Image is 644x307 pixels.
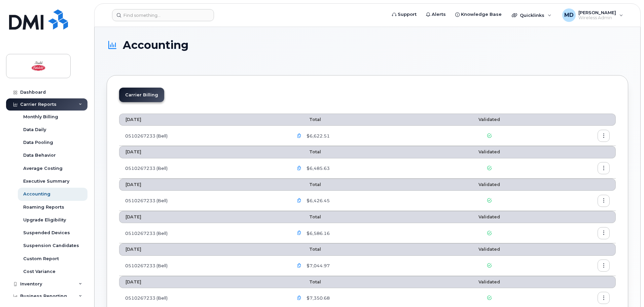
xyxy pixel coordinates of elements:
[305,295,330,301] span: $7,350.68
[119,276,287,288] th: [DATE]
[437,276,541,288] th: Validated
[119,179,287,191] th: [DATE]
[293,149,321,154] span: Total
[437,114,541,126] th: Validated
[305,263,330,269] span: $7,044.97
[305,133,330,139] span: $6,622.51
[119,114,287,126] th: [DATE]
[119,126,287,146] td: 0510267233 (Bell)
[119,146,287,158] th: [DATE]
[293,214,321,219] span: Total
[293,182,321,187] span: Total
[119,256,287,276] td: 0510267233 (Bell)
[437,211,541,223] th: Validated
[293,117,321,122] span: Total
[437,179,541,191] th: Validated
[305,197,330,204] span: $6,426.45
[305,165,330,172] span: $6,485.63
[119,211,287,223] th: [DATE]
[119,243,287,255] th: [DATE]
[123,39,188,51] span: Accounting
[293,247,321,252] span: Total
[119,191,287,211] td: 0510267233 (Bell)
[437,243,541,255] th: Validated
[305,230,330,237] span: $6,586.16
[119,158,287,179] td: 0510267233 (Bell)
[293,279,321,284] span: Total
[437,146,541,158] th: Validated
[119,223,287,243] td: 0510267233 (Bell)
